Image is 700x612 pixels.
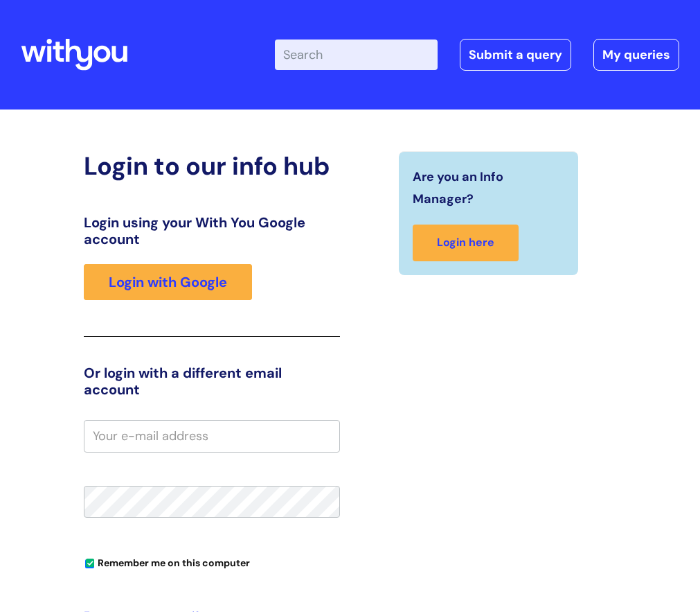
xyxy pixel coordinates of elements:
span: Are you an Info Manager? [413,166,558,211]
input: Search [275,40,438,70]
h3: Login using your With You Google account [84,214,339,247]
input: Your e-mail address [84,420,339,452]
div: You can uncheck this option if you're logging in from a shared device [84,551,339,573]
input: Remember me on this computer [85,559,94,568]
h3: Or login with a different email account [84,365,339,398]
label: Remember me on this computer [84,554,250,569]
h2: Login to our info hub [84,151,339,181]
a: Login here [413,225,519,261]
a: My queries [593,39,679,71]
a: Submit a query [460,39,571,71]
a: Login with Google [84,264,252,300]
